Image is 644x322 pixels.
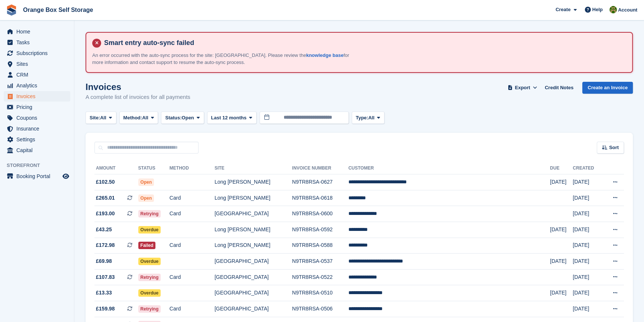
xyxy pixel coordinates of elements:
td: [DATE] [550,174,573,190]
span: Analytics [16,80,61,91]
span: Export [515,84,530,91]
td: [DATE] [573,190,602,206]
span: Retrying [138,210,161,218]
span: Help [592,6,603,13]
td: Card [170,206,215,222]
td: [GEOGRAPHIC_DATA] [215,254,292,270]
span: Retrying [138,274,161,281]
a: Create an Invoice [582,82,633,94]
button: Status: Open [161,112,204,124]
button: Site: All [86,112,116,124]
td: [DATE] [550,222,573,238]
button: Last 12 months [207,112,257,124]
span: Sites [16,59,61,69]
span: Create [556,6,570,13]
td: N9TR8RSA-0522 [292,269,348,285]
a: menu [4,59,70,69]
span: Insurance [16,123,61,134]
a: menu [4,134,70,145]
td: Long [PERSON_NAME] [215,190,292,206]
span: £265.01 [96,194,115,202]
td: [DATE] [573,269,602,285]
span: Method: [123,114,142,122]
td: N9TR8RSA-0537 [292,254,348,270]
span: £172.98 [96,241,115,249]
span: Overdue [138,289,161,297]
td: Card [170,238,215,254]
td: Long [PERSON_NAME] [215,238,292,254]
span: CRM [16,70,61,80]
a: Credit Notes [542,82,576,94]
td: [DATE] [573,206,602,222]
span: £69.98 [96,257,112,265]
a: menu [4,70,70,80]
button: Export [506,82,539,94]
span: Overdue [138,258,161,265]
td: N9TR8RSA-0618 [292,190,348,206]
a: menu [4,123,70,134]
span: £107.83 [96,273,115,281]
span: Subscriptions [16,48,61,58]
p: A complete list of invoices for all payments [86,93,190,102]
a: menu [4,102,70,112]
th: Invoice Number [292,162,348,174]
a: Orange Box Self Storage [20,4,96,16]
td: N9TR8RSA-0627 [292,174,348,190]
td: [GEOGRAPHIC_DATA] [215,301,292,317]
td: Long [PERSON_NAME] [215,174,292,190]
a: menu [4,91,70,102]
td: [DATE] [573,238,602,254]
a: menu [4,171,70,181]
span: Open [138,178,154,186]
span: Failed [138,242,156,249]
td: [DATE] [550,254,573,270]
span: Booking Portal [16,171,61,181]
span: Capital [16,145,61,155]
td: Card [170,269,215,285]
a: menu [4,26,70,37]
th: Amount [94,162,138,174]
span: All [142,114,148,122]
span: Last 12 months [211,114,247,122]
h1: Invoices [86,82,190,92]
span: Tasks [16,37,61,48]
td: [DATE] [573,174,602,190]
span: Invoices [16,91,61,102]
span: £43.25 [96,226,112,234]
td: N9TR8RSA-0588 [292,238,348,254]
a: menu [4,80,70,91]
td: N9TR8RSA-0506 [292,301,348,317]
span: Type: [356,114,368,122]
span: Account [618,6,637,14]
span: Site: [90,114,100,122]
button: Method: All [119,112,158,124]
span: Pricing [16,102,61,112]
span: Storefront [7,162,74,169]
a: menu [4,37,70,48]
th: Due [550,162,573,174]
td: [DATE] [573,301,602,317]
span: All [100,114,106,122]
span: Open [138,194,154,202]
span: Coupons [16,113,61,123]
button: Type: All [352,112,384,124]
a: Preview store [61,172,70,181]
td: Card [170,190,215,206]
td: [DATE] [573,254,602,270]
th: Created [573,162,602,174]
td: [GEOGRAPHIC_DATA] [215,269,292,285]
span: All [368,114,374,122]
h4: Smart entry auto-sync failed [101,39,626,47]
td: N9TR8RSA-0592 [292,222,348,238]
td: [GEOGRAPHIC_DATA] [215,285,292,301]
a: menu [4,48,70,58]
span: Status: [165,114,181,122]
span: £13.33 [96,289,112,297]
a: knowledge base [306,52,343,58]
img: stora-icon-8386f47178a22dfd0bd8f6a31ec36ba5ce8667c1dd55bd0f319d3a0aa187defe.svg [6,4,17,16]
span: Open [182,114,194,122]
a: menu [4,145,70,155]
th: Status [138,162,170,174]
span: £102.50 [96,178,115,186]
td: N9TR8RSA-0600 [292,206,348,222]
